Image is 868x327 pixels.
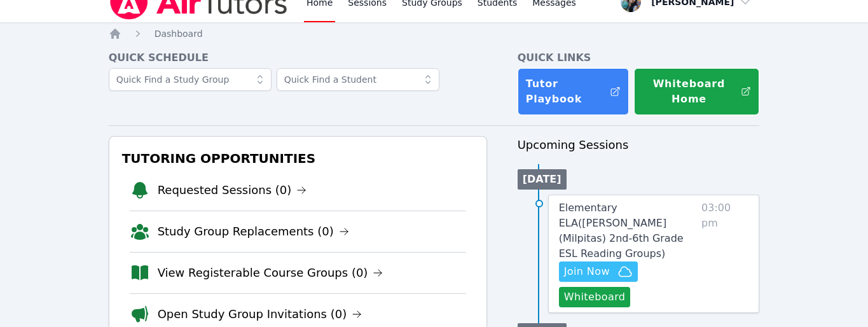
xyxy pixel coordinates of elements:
[109,68,272,91] input: Quick Find a Study Group
[277,68,439,91] input: Quick Find a Student
[158,305,362,323] a: Open Study Group Invitations (0)
[518,136,760,154] h3: Upcoming Sessions
[109,27,760,40] nav: Breadcrumb
[559,261,638,282] button: Join Now
[155,27,203,40] a: Dashboard
[518,50,760,66] h4: Quick Links
[559,202,684,260] span: Elementary ELA ( [PERSON_NAME] (Milpitas) 2nd-6th Grade ESL Reading Groups )
[564,264,610,279] span: Join Now
[155,29,203,39] span: Dashboard
[559,287,631,307] button: Whiteboard
[518,169,567,190] li: [DATE]
[559,200,696,261] a: Elementary ELA([PERSON_NAME] (Milpitas) 2nd-6th Grade ESL Reading Groups)
[634,68,759,115] button: Whiteboard Home
[158,264,383,282] a: View Registerable Course Groups (0)
[158,181,307,199] a: Requested Sessions (0)
[518,68,630,115] a: Tutor Playbook
[701,200,748,307] span: 03:00 pm
[120,147,476,170] h3: Tutoring Opportunities
[109,50,487,66] h4: Quick Schedule
[158,223,349,240] a: Study Group Replacements (0)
